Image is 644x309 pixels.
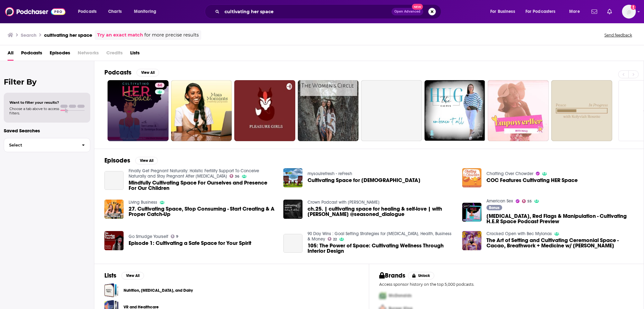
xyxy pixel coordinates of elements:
h3: Search [21,32,36,38]
a: 36 [230,174,240,178]
a: 64 [108,80,169,141]
a: Go Smudge Yourself [129,234,168,239]
a: Nutrition, [MEDICAL_DATA], and Dairy [124,287,193,294]
a: American Sex [486,198,513,204]
a: Finally Get Pregnant Naturally: Holistic Fertility Support To Conceive Naturally and Stay Pregnan... [129,168,259,179]
img: ch.25. | cultivating space for healing & self-love | with Lisa-Marie @seasoned_dialogue [283,200,303,219]
a: Mindfully Cultivating Space For Ourselves and Presence For Our Children [129,180,276,191]
span: Want to filter your results? [9,100,59,105]
span: Credits [106,48,123,61]
a: COC Features Cultivating HER Space [486,178,578,183]
span: More [569,7,580,16]
img: Gaslighting, Red Flags & Manipulation - Cultivating H.E.R Space Podcast Preview [462,203,481,222]
button: Unlock [408,272,435,279]
a: Episodes [50,48,70,61]
span: Bonus [489,206,499,210]
span: McDonalds [389,293,412,298]
h2: Episodes [104,157,130,164]
svg: Add a profile image [631,5,636,10]
h2: Brands [379,272,405,279]
h2: Podcasts [104,69,131,76]
a: 22 [328,237,337,241]
a: Cultivating Space for God [283,168,303,187]
a: Gaslighting, Red Flags & Manipulation - Cultivating H.E.R Space Podcast Preview [486,213,634,224]
h2: Filter By [4,77,90,86]
span: Podcasts [78,7,97,16]
a: Podcasts [21,48,42,61]
img: The Art of Setting and Cultivating Ceremonial Space - Cacao, Breathwork + Medicine w/ Chelsea Carter [462,231,481,250]
button: Show profile menu [622,5,636,19]
a: 105: The Power of Space: Cultivating Wellness Through Interior Design [283,234,303,253]
span: 36 [235,175,239,178]
h2: Lists [104,272,116,279]
a: Living Business [129,200,157,205]
a: The Art of Setting and Cultivating Ceremonial Space - Cacao, Breathwork + Medicine w/ Chelsea Carter [486,238,634,248]
img: COC Features Cultivating HER Space [462,168,481,187]
span: The Art of Setting and Cultivating Ceremonial Space - Cacao, Breathwork + Medicine w/ [PERSON_NAME] [486,238,634,248]
button: open menu [486,7,523,17]
img: Podchaser - Follow, Share and Rate Podcasts [5,6,65,18]
button: open menu [565,7,588,17]
span: Select [4,143,77,147]
img: Episode 1: Cultivating a Safe Space for Your Spirit [104,231,124,250]
img: User Profile [622,5,636,19]
a: 27. Cultivating Space, Stop Consuming - Start Creating & A Proper Catch-Up [104,200,124,219]
a: Mindfully Cultivating Space For Ourselves and Presence For Our Children [104,171,124,190]
span: For Business [490,7,515,16]
a: Cracked Open with Bec Mylonas [486,231,552,236]
p: Access sponsor history on the top 5,000 podcasts. [379,282,634,287]
img: First Pro Logo [377,289,389,302]
a: Cultivating Space for God [308,178,420,183]
a: 55 [522,199,532,203]
a: Show notifications dropdown [589,6,600,17]
input: Search podcasts, credits, & more... [222,7,391,17]
a: All [8,48,14,61]
a: Show notifications dropdown [605,6,614,17]
span: For Podcasters [525,7,556,16]
a: ch.25. | cultivating space for healing & self-love | with Lisa-Marie @seasoned_dialogue [308,206,455,217]
a: Chatting Over Chowder [486,171,533,176]
button: View All [121,272,144,279]
span: New [412,4,423,10]
p: Saved Searches [4,128,90,134]
a: mysoulrefresh - reFresh [308,171,352,176]
a: Crown Podcast with Steve Whyte [308,200,380,205]
a: 27. Cultivating Space, Stop Consuming - Start Creating & A Proper Catch-Up [129,206,276,217]
a: Lists [130,48,140,61]
span: for more precise results [144,31,199,39]
a: Nutrition, Diabetes, and Dairy [104,283,119,297]
span: [MEDICAL_DATA], Red Flags & Manipulation - Cultivating H.E.R Space Podcast Preview [486,213,634,224]
a: 64 [155,83,164,88]
a: EpisodesView All [104,157,158,164]
span: 64 [158,82,162,89]
button: open menu [74,7,105,17]
span: Monitoring [134,7,156,16]
a: Episode 1: Cultivating a Safe Space for Your Spirit [129,240,251,246]
span: 55 [527,200,532,203]
a: PodcastsView All [104,69,159,76]
span: Charts [108,7,122,16]
span: Logged in as agoldsmithwissman [622,5,636,19]
span: Cultivating Space for [DEMOGRAPHIC_DATA] [308,178,420,183]
a: Charts [104,7,125,17]
div: Search podcasts, credits, & more... [211,4,447,19]
span: ch.25. | cultivating space for healing & self-love | with [PERSON_NAME] @seasoned_dialogue [308,206,455,217]
a: 9 [171,235,179,238]
a: 105: The Power of Space: Cultivating Wellness Through Interior Design [308,243,455,254]
button: View All [136,69,159,76]
button: View All [135,157,158,164]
